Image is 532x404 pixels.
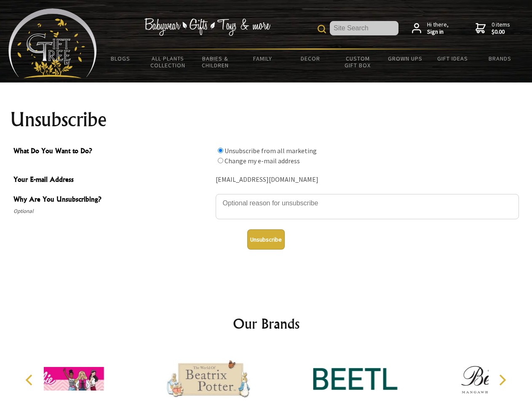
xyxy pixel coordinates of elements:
img: Babyware - Gifts - Toys and more... [8,8,97,78]
span: Hi there, [427,21,449,36]
button: Unsubscribe [247,229,285,250]
h1: Unsubscribe [10,109,522,130]
h2: Our Brands [17,314,516,334]
a: Gift Ideas [429,50,476,67]
label: Change my e-mail address [225,157,300,165]
button: Previous [21,371,40,389]
div: [EMAIL_ADDRESS][DOMAIN_NAME] [216,173,519,186]
label: Unsubscribe from all marketing [225,146,317,155]
a: Decor [286,50,334,67]
a: BLOGS [97,50,144,67]
a: Grown Ups [381,50,429,67]
a: Custom Gift Box [334,50,382,74]
img: Babywear - Gifts - Toys & more [144,18,270,36]
span: Why Are You Unsubscribing? [13,194,211,206]
span: Your E-mail Address [13,174,211,186]
strong: Sign in [427,28,449,36]
button: Next [493,371,511,389]
textarea: Why Are You Unsubscribing? [216,194,519,219]
span: What Do You Want to Do? [13,146,211,158]
a: Hi there,Sign in [412,21,449,36]
a: Brands [476,50,524,67]
input: Site Search [330,21,398,35]
a: Family [239,50,287,67]
input: What Do You Want to Do? [218,148,223,153]
img: product search [318,25,326,33]
a: 0 items$0.00 [476,21,510,36]
a: Babies & Children [192,50,239,74]
strong: $0.00 [492,28,510,36]
input: What Do You Want to Do? [218,158,223,163]
span: 0 items [492,21,510,36]
a: All Plants Collection [144,50,192,74]
span: Optional [13,206,211,216]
